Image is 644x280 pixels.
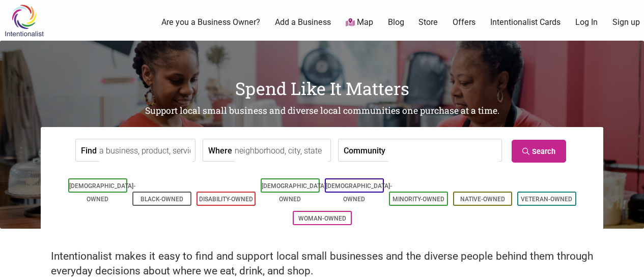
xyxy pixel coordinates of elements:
a: Sign up [612,17,640,28]
a: Log In [575,17,598,28]
a: Woman-Owned [298,215,346,222]
a: Blog [388,17,404,28]
a: Veteran-Owned [521,196,572,203]
a: Disability-Owned [199,196,253,203]
a: Search [512,140,566,163]
input: neighborhood, city, state [235,139,328,162]
a: Are you a Business Owner? [161,17,260,28]
input: a business, product, service [99,139,192,162]
a: [DEMOGRAPHIC_DATA]-Owned [326,182,392,203]
a: Minority-Owned [393,196,444,203]
a: [DEMOGRAPHIC_DATA]-Owned [262,182,328,203]
a: Map [346,17,373,28]
h2: Intentionalist makes it easy to find and support local small businesses and the diverse people be... [51,249,593,278]
label: Find [81,139,97,161]
a: Native-Owned [460,196,505,203]
label: Where [208,139,232,161]
a: Store [418,17,438,28]
a: Intentionalist Cards [490,17,561,28]
a: Black-Owned [141,196,183,203]
a: Offers [453,17,475,28]
a: Add a Business [275,17,331,28]
a: [DEMOGRAPHIC_DATA]-Owned [69,182,135,203]
label: Community [344,139,385,161]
